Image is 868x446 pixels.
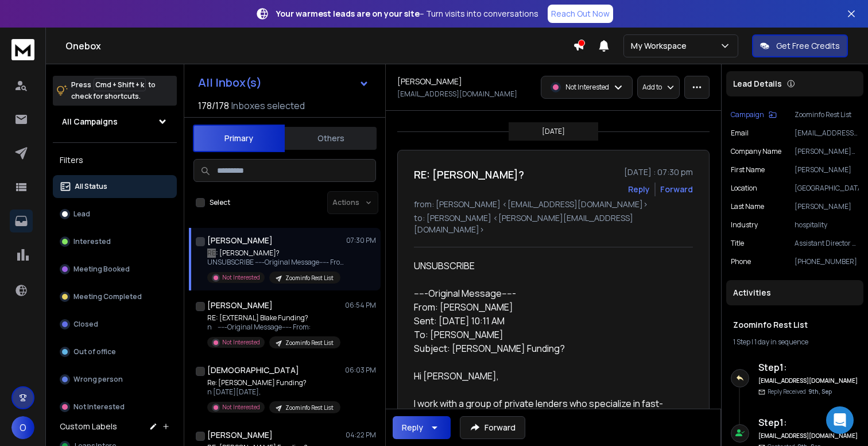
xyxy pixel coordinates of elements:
[207,429,273,441] h1: [PERSON_NAME]
[414,212,693,235] p: to: [PERSON_NAME] <[PERSON_NAME][EMAIL_ADDRESS][DOMAIN_NAME]>
[642,83,662,92] p: Add to
[207,378,340,387] p: Re: [PERSON_NAME] Funding?
[222,338,260,347] p: Not Interested
[393,416,451,439] button: Reply
[65,39,573,53] h1: Onebox
[731,220,758,230] p: industry
[731,202,764,211] p: Last Name
[75,182,107,191] p: All Status
[346,236,376,245] p: 07:30 PM
[731,184,757,193] p: location
[460,416,525,439] button: Forward
[624,166,693,178] p: [DATE] : 07:30 pm
[733,319,857,331] h1: Zoominfo Rest List
[754,337,808,347] span: 1 day in sequence
[71,79,156,102] p: Press to check for shortcuts.
[207,387,340,397] p: n [DATE][DATE],
[11,416,34,439] button: O
[731,147,781,156] p: Company Name
[53,110,177,133] button: All Campaigns
[565,83,609,92] p: Not Interested
[53,203,177,226] button: Lead
[733,338,857,347] div: |
[207,313,340,323] p: RE: [EXTERNAL] Blake Funding?
[73,210,90,219] p: Lead
[631,40,691,52] p: My Workspace
[285,404,334,412] p: Zoominfo Rest List
[73,320,98,329] p: Closed
[285,274,334,282] p: Zoominfo Rest List
[94,78,146,91] span: Cmd + Shift + k
[189,71,378,94] button: All Inbox(s)
[73,292,142,301] p: Meeting Completed
[345,301,376,310] p: 06:54 PM
[207,235,273,246] h1: [PERSON_NAME]
[414,166,524,183] h1: RE: [PERSON_NAME]?
[62,116,118,127] h1: All Campaigns
[73,237,111,246] p: Interested
[551,8,610,20] p: Reach Out Now
[276,8,538,20] p: – Turn visits into conversations
[795,257,859,266] p: [PHONE_NUMBER]
[731,257,751,266] p: Phone
[826,406,854,434] div: Open Intercom Messenger
[795,184,859,193] p: [GEOGRAPHIC_DATA]
[53,230,177,253] button: Interested
[285,339,334,347] p: Zoominfo Rest List
[731,129,749,138] p: Email
[795,129,859,138] p: [EMAIL_ADDRESS][DOMAIN_NAME]
[752,34,848,57] button: Get Free Credits
[73,402,125,412] p: Not Interested
[53,285,177,308] button: Meeting Completed
[345,366,376,375] p: 06:03 PM
[73,375,123,384] p: Wrong person
[207,323,340,332] p: n -----Original Message----- From:
[402,422,423,433] div: Reply
[660,184,693,195] div: Forward
[231,99,305,113] h3: Inboxes selected
[198,99,229,113] span: 178 / 178
[776,40,840,52] p: Get Free Credits
[731,110,764,119] p: Campaign
[53,340,177,363] button: Out of office
[207,300,273,311] h1: [PERSON_NAME]
[276,8,420,19] strong: Your warmest leads are on your site
[222,273,260,282] p: Not Interested
[11,39,34,60] img: logo
[53,313,177,336] button: Closed
[733,78,782,90] p: Lead Details
[53,175,177,198] button: All Status
[53,395,177,418] button: Not Interested
[758,360,859,374] h6: Step 1 :
[53,258,177,281] button: Meeting Booked
[414,199,693,210] p: from: [PERSON_NAME] <[EMAIL_ADDRESS][DOMAIN_NAME]>
[795,110,859,119] p: Zoominfo Rest List
[193,125,285,152] button: Primary
[795,239,859,248] p: Assistant Director of Finance
[222,403,260,412] p: Not Interested
[53,368,177,391] button: Wrong person
[346,431,376,440] p: 04:22 PM
[207,364,299,376] h1: [DEMOGRAPHIC_DATA]
[73,265,130,274] p: Meeting Booked
[207,249,345,258] p: RE: [PERSON_NAME]?
[726,280,863,305] div: Activities
[210,198,230,207] label: Select
[795,165,859,174] p: [PERSON_NAME]
[731,110,777,119] button: Campaign
[731,165,765,174] p: First Name
[73,347,116,356] p: Out of office
[758,432,859,440] h6: [EMAIL_ADDRESS][DOMAIN_NAME]
[285,126,377,151] button: Others
[207,258,345,267] p: UNSUBSCRIBE -----Original Message----- From: [PERSON_NAME]
[397,76,462,87] h1: [PERSON_NAME]
[198,77,262,88] h1: All Inbox(s)
[795,202,859,211] p: [PERSON_NAME]
[808,387,832,395] span: 9th, Sep
[758,416,859,429] h6: Step 1 :
[731,239,744,248] p: title
[60,421,117,432] h3: Custom Labels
